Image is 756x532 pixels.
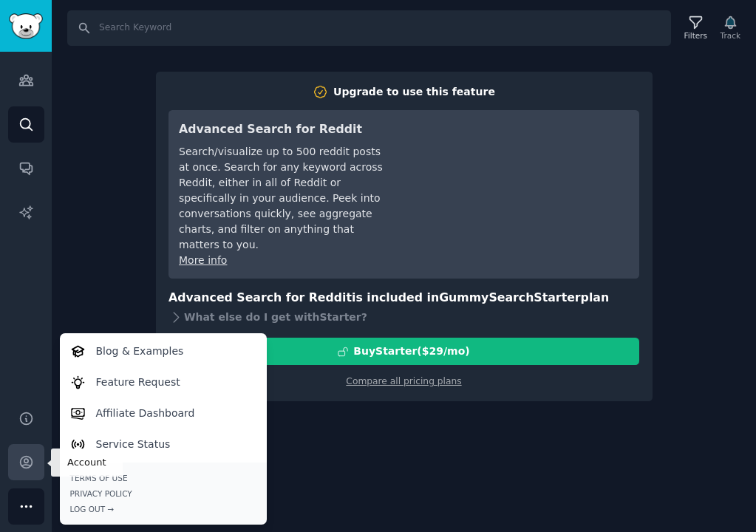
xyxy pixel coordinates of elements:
div: Log Out → [70,504,256,514]
button: BuyStarter($29/mo) [168,338,639,365]
div: Search/visualize up to 500 reddit posts at once. Search for any keyword across Reddit, either in ... [179,144,386,253]
a: Compare all pricing plans [346,376,461,386]
p: Blog & Examples [96,344,184,359]
h3: Advanced Search for Reddit [179,120,386,139]
input: Search Keyword [67,10,671,46]
a: Terms of Use [70,473,256,483]
span: GummySearch Starter [439,290,580,304]
p: Feature Request [96,375,180,390]
a: Privacy Policy [70,488,256,499]
iframe: YouTube video player [407,120,629,231]
a: Feature Request [62,366,264,398]
a: Service Status [62,429,264,460]
p: Affiliate Dashboard [96,406,195,421]
a: Blog & Examples [62,335,264,366]
p: Service Status [96,437,171,452]
div: Filters [684,30,707,41]
img: GummySearch logo [9,13,43,39]
a: Affiliate Dashboard [62,398,264,429]
a: More info [179,254,227,266]
div: Buy Starter ($ 29 /mo ) [353,344,469,359]
div: Upgrade to use this feature [333,84,495,100]
h3: Advanced Search for Reddit is included in plan [168,289,639,307]
div: What else do I get with Starter ? [168,307,639,327]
